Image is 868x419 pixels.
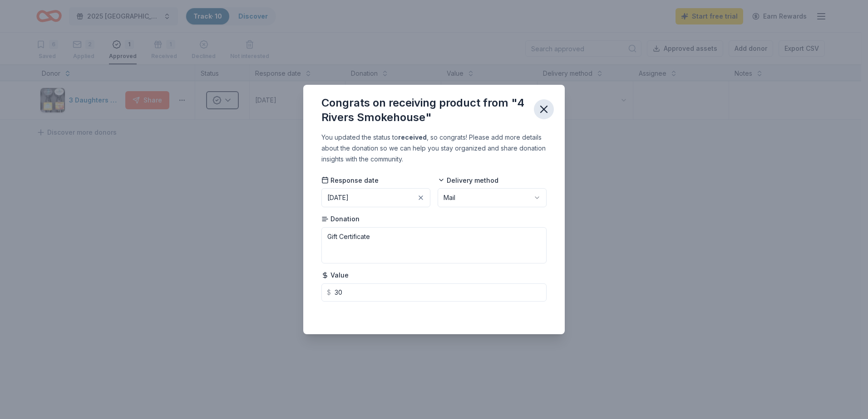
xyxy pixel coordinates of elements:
button: [DATE] [321,188,430,207]
span: Delivery method [438,176,498,185]
textarea: Gift Certificate [321,227,547,263]
span: Value [321,271,349,280]
span: Response date [321,176,379,185]
div: Congrats on receiving product from "4 Rivers Smokehouse" [321,96,527,125]
div: [DATE] [327,192,349,203]
span: Donation [321,214,360,224]
div: You updated the status to , so congrats! Please add more details about the donation so we can hel... [321,132,547,165]
b: received [398,133,427,141]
